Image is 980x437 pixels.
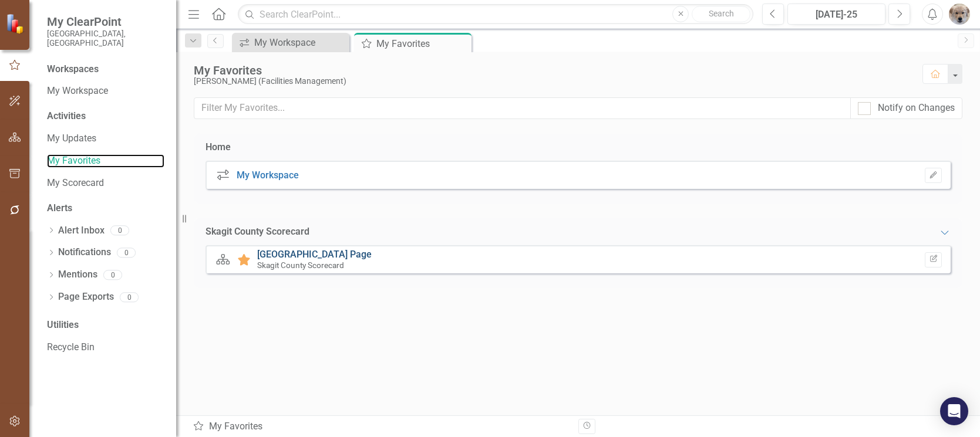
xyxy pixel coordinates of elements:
a: My Updates [47,132,164,145]
small: [GEOGRAPHIC_DATA], [GEOGRAPHIC_DATA] [47,29,164,48]
div: 0 [120,292,139,302]
button: Set Home Page [925,168,942,183]
a: Mentions [58,268,97,282]
div: Open Intercom Messenger [940,397,968,425]
input: Search ClearPoint... [238,4,753,25]
div: My Favorites [194,64,911,77]
a: Recycle Bin [47,341,164,354]
a: My Scorecard [47,177,164,190]
div: [DATE]-25 [792,8,881,22]
img: Ken Hansen [949,4,970,25]
a: Page Exports [58,290,114,304]
div: Skagit County Scorecard [206,225,309,239]
a: [GEOGRAPHIC_DATA] Page [257,249,372,260]
button: Search [692,6,750,22]
img: ClearPoint Strategy [6,13,26,34]
div: Activities [47,110,164,123]
div: Utilities [47,319,164,332]
div: [PERSON_NAME] (Facilities Management) [194,77,911,86]
a: My Favorites [47,154,164,168]
a: My Workspace [47,84,164,98]
a: Notifications [58,246,111,259]
span: Search [709,9,734,18]
div: 0 [117,248,136,258]
input: Filter My Favorites... [194,97,851,119]
a: Alert Inbox [58,224,105,238]
a: My Workspace [235,35,346,50]
div: 0 [110,226,129,236]
div: My Favorites [376,36,469,51]
a: My Workspace [237,170,299,181]
div: Alerts [47,202,164,215]
span: My ClearPoint [47,15,164,29]
div: 0 [103,270,122,280]
div: Workspaces [47,63,99,76]
div: Notify on Changes [878,101,955,115]
div: My Favorites [193,420,570,433]
div: My Workspace [254,35,346,50]
button: [DATE]-25 [787,4,885,25]
small: Skagit County Scorecard [257,260,344,270]
div: Home [206,141,231,154]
